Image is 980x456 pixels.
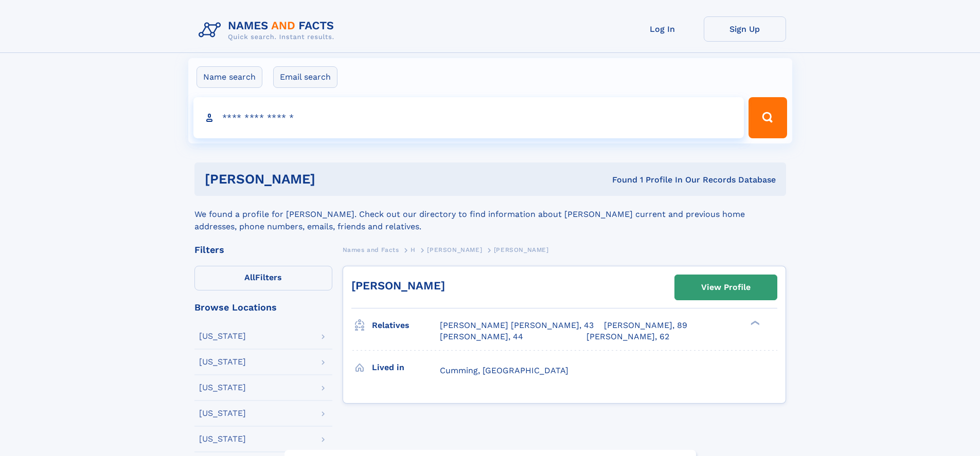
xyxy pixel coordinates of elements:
a: [PERSON_NAME] [PERSON_NAME], 43 [440,320,594,331]
a: H [411,243,416,256]
h3: Relatives [372,317,440,334]
label: Email search [273,66,337,88]
a: [PERSON_NAME], 44 [440,331,523,342]
a: [PERSON_NAME], 62 [586,331,669,342]
a: [PERSON_NAME], 89 [604,320,687,331]
span: [PERSON_NAME] [427,246,482,253]
div: [US_STATE] [199,358,246,366]
a: [PERSON_NAME] [351,279,445,292]
span: All [244,272,255,282]
div: Filters [194,245,332,254]
span: [PERSON_NAME] [494,246,549,253]
h1: [PERSON_NAME] [205,173,464,186]
button: Search Button [749,97,787,138]
div: [US_STATE] [199,384,246,392]
div: View Profile [701,276,751,299]
a: Log In [621,16,704,42]
a: Names and Facts [343,243,399,256]
div: [US_STATE] [199,332,246,340]
div: Found 1 Profile In Our Records Database [464,174,776,186]
div: We found a profile for [PERSON_NAME]. Check out our directory to find information about [PERSON_N... [194,196,786,233]
span: H [411,246,416,253]
img: Logo Names and Facts [194,16,343,44]
a: View Profile [675,275,777,300]
input: search input [193,97,744,138]
div: [US_STATE] [199,435,246,443]
label: Filters [194,266,332,290]
a: [PERSON_NAME] [427,243,482,256]
div: Browse Locations [194,303,332,312]
a: Sign Up [704,16,786,42]
h3: Lived in [372,359,440,376]
div: [US_STATE] [199,409,246,417]
span: Cumming, [GEOGRAPHIC_DATA] [440,366,568,375]
label: Name search [197,66,262,88]
div: ❯ [748,320,760,326]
